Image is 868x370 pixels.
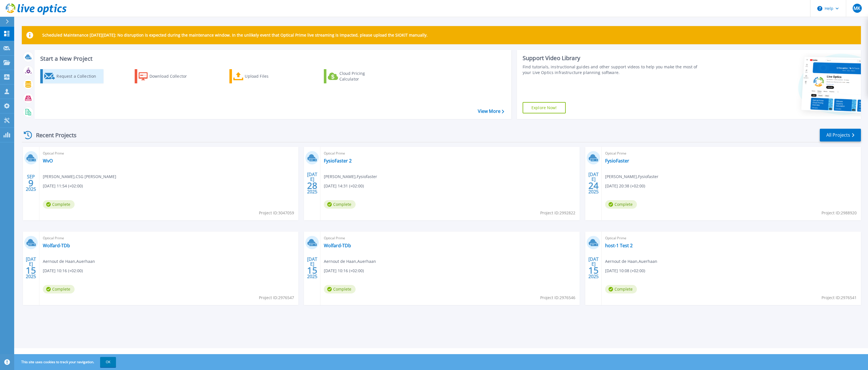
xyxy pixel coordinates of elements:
[43,174,116,180] span: [PERSON_NAME] , CSG [PERSON_NAME]
[307,183,317,188] span: 28
[523,102,566,113] a: Explore Now!
[149,71,195,82] div: Download Collector
[588,257,599,278] div: [DATE] 2025
[324,69,387,83] a: Cloud Pricing Calculator
[605,235,858,241] span: Optical Prime
[540,210,575,216] span: Project ID: 2992822
[324,235,576,241] span: Optical Prime
[324,243,351,248] a: Wolfard-TDb
[478,109,504,114] a: View More
[588,173,599,193] div: [DATE] 2025
[339,71,385,82] div: Cloud Pricing Calculator
[324,183,364,189] span: [DATE] 14:31 (+02:00)
[605,258,657,265] span: Aernout de Haan , Auerhaan
[324,200,356,209] span: Complete
[523,54,702,62] div: Support Video Library
[324,174,377,180] span: [PERSON_NAME] , Fysiofaster
[26,257,36,278] div: [DATE] 2025
[523,64,702,75] div: Find tutorials, instructional guides and other support videos to help you make the most of your L...
[43,258,95,265] span: Aernout de Haan , Auerhaan
[540,295,575,301] span: Project ID: 2976546
[259,295,294,301] span: Project ID: 2976547
[324,268,364,274] span: [DATE] 10:16 (+02:00)
[324,285,356,293] span: Complete
[307,173,318,193] div: [DATE] 2025
[43,200,75,209] span: Complete
[605,158,629,164] a: FysioFaster
[245,71,290,82] div: Upload Files
[22,128,84,142] div: Recent Projects
[43,268,83,274] span: [DATE] 10:16 (+02:00)
[40,56,504,62] h3: Start a New Project
[28,181,33,185] span: 9
[100,357,116,367] button: OK
[26,173,36,193] div: SEP 2025
[324,158,352,164] a: FysioFaster 2
[854,6,860,10] span: MK
[43,183,83,189] span: [DATE] 11:54 (+02:00)
[605,150,858,157] span: Optical Prime
[307,268,317,273] span: 15
[56,71,102,82] div: Request a Collection
[229,69,293,83] a: Upload Files
[43,285,75,293] span: Complete
[259,210,294,216] span: Project ID: 3047059
[605,268,645,274] span: [DATE] 10:08 (+02:00)
[135,69,198,83] a: Download Collector
[43,235,295,241] span: Optical Prime
[820,129,861,141] a: All Projects
[307,257,318,278] div: [DATE] 2025
[42,33,428,37] p: Scheduled Maintenance [DATE][DATE]: No disruption is expected during the maintenance window. In t...
[605,285,637,293] span: Complete
[26,268,36,273] span: 15
[605,174,658,180] span: [PERSON_NAME] , Fysiofaster
[16,357,116,367] span: This site uses cookies to track your navigation.
[605,183,645,189] span: [DATE] 20:38 (+02:00)
[43,158,53,164] a: WvO
[40,69,104,83] a: Request a Collection
[324,258,376,265] span: Aernout de Haan , Auerhaan
[605,200,637,209] span: Complete
[324,150,576,157] span: Optical Prime
[821,210,857,216] span: Project ID: 2988920
[588,268,599,273] span: 15
[43,243,70,248] a: Wolfard-TDb
[605,243,633,248] a: host-1 Test 2
[588,183,599,188] span: 24
[821,295,857,301] span: Project ID: 2976541
[43,150,295,157] span: Optical Prime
